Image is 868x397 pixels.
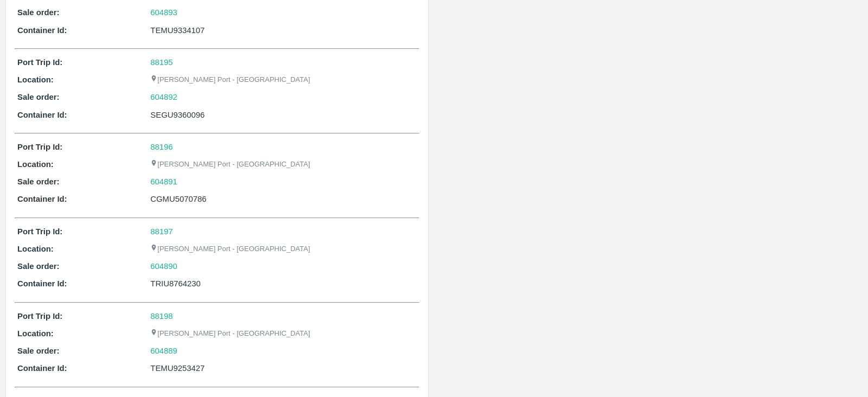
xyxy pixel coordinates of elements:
[17,58,62,67] b: Port Trip Id:
[17,143,62,151] b: Port Trip Id:
[17,262,60,271] b: Sale order:
[150,278,417,290] div: TRIU8764230
[150,227,173,236] a: 88197
[17,160,54,169] b: Location:
[17,195,67,203] b: Container Id:
[150,143,173,151] a: 88196
[17,347,60,355] b: Sale order:
[17,279,67,288] b: Container Id:
[150,329,310,339] p: [PERSON_NAME] Port - [GEOGRAPHIC_DATA]
[150,58,173,67] a: 88195
[150,24,417,36] div: TEMU9334107
[150,244,310,254] p: [PERSON_NAME] Port - [GEOGRAPHIC_DATA]
[150,312,173,321] a: 88198
[150,75,310,85] p: [PERSON_NAME] Port - [GEOGRAPHIC_DATA]
[150,176,177,188] a: 604891
[17,312,62,321] b: Port Trip Id:
[17,75,54,84] b: Location:
[150,345,177,357] a: 604889
[17,111,67,119] b: Container Id:
[150,159,310,170] p: [PERSON_NAME] Port - [GEOGRAPHIC_DATA]
[150,193,417,205] div: CGMU5070786
[150,260,177,272] a: 604890
[150,91,177,103] a: 604892
[17,329,54,338] b: Location:
[17,245,54,253] b: Location:
[150,362,417,374] div: TEMU9253427
[17,177,60,186] b: Sale order:
[17,227,62,236] b: Port Trip Id:
[17,26,67,35] b: Container Id:
[17,364,67,373] b: Container Id:
[17,93,60,101] b: Sale order:
[150,7,177,18] a: 604893
[17,8,60,17] b: Sale order:
[150,109,417,121] div: SEGU9360096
